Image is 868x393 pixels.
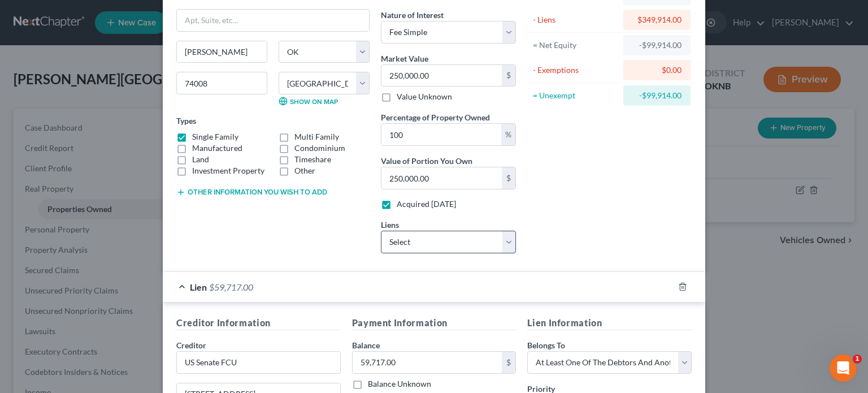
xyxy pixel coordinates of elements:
[533,90,618,101] div: = Unexempt
[381,9,444,21] label: Nature of Interest
[527,340,565,350] span: Belongs To
[501,124,515,145] div: %
[381,53,428,64] label: Market Value
[279,97,338,106] a: Show on Map
[177,41,267,63] input: Enter city...
[176,188,327,197] button: Other information you wish to add
[381,65,502,87] input: 0.00
[632,14,682,25] div: $349,914.00
[192,142,242,154] label: Manufactured
[176,351,341,374] input: Search creditor by name...
[192,154,209,165] label: Land
[352,316,517,330] h5: Payment Information
[381,111,490,123] label: Percentage of Property Owned
[397,91,452,102] label: Value Unknown
[632,40,682,51] div: -$99,914.00
[381,219,399,231] label: Liens
[352,339,380,351] label: Balance
[209,282,253,292] span: $59,717.00
[381,155,472,167] label: Value of Portion You Own
[294,165,315,176] label: Other
[381,124,501,145] input: 0.00
[381,167,502,189] input: 0.00
[632,64,682,76] div: $0.00
[294,154,331,165] label: Timeshare
[176,340,206,350] span: Creditor
[368,378,431,390] label: Balance Unknown
[502,167,515,189] div: $
[502,352,515,373] div: $
[632,90,682,101] div: -$99,914.00
[176,316,341,330] h5: Creditor Information
[397,198,456,210] label: Acquired [DATE]
[830,355,857,382] iframe: Intercom live chat
[533,40,618,51] div: = Net Equity
[176,115,196,127] label: Types
[192,165,264,176] label: Investment Property
[533,64,618,76] div: - Exemptions
[177,10,369,31] input: Apt, Suite, etc...
[192,131,238,142] label: Single Family
[190,282,207,292] span: Lien
[176,72,267,94] input: Enter zip...
[853,355,862,364] span: 1
[527,316,692,330] h5: Lien Information
[502,65,515,87] div: $
[294,142,345,154] label: Condominium
[353,352,502,373] input: 0.00
[533,14,618,25] div: - Liens
[294,131,339,142] label: Multi Family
